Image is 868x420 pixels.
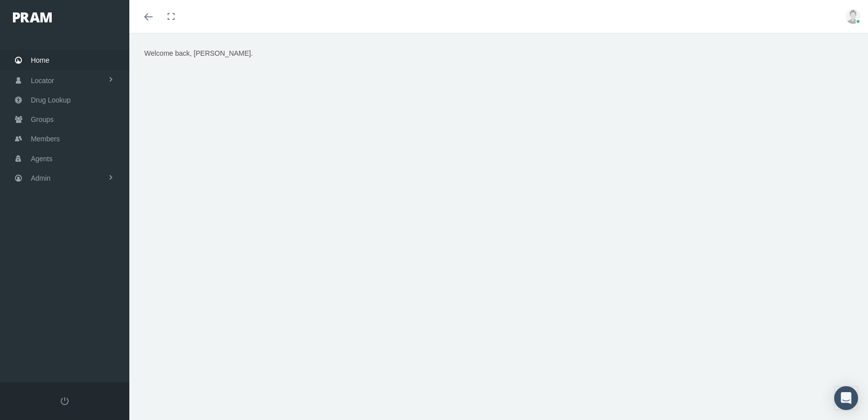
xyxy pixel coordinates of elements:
[834,386,858,410] div: Open Intercom Messenger
[31,169,51,188] span: Admin
[846,9,861,24] img: user-placeholder.jpg
[31,91,71,109] span: Drug Lookup
[144,49,253,57] span: Welcome back, [PERSON_NAME].
[31,129,60,148] span: Members
[31,51,49,70] span: Home
[31,149,53,168] span: Agents
[13,12,52,22] img: PRAM_20_x_78.png
[31,110,54,129] span: Groups
[31,71,54,90] span: Locator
